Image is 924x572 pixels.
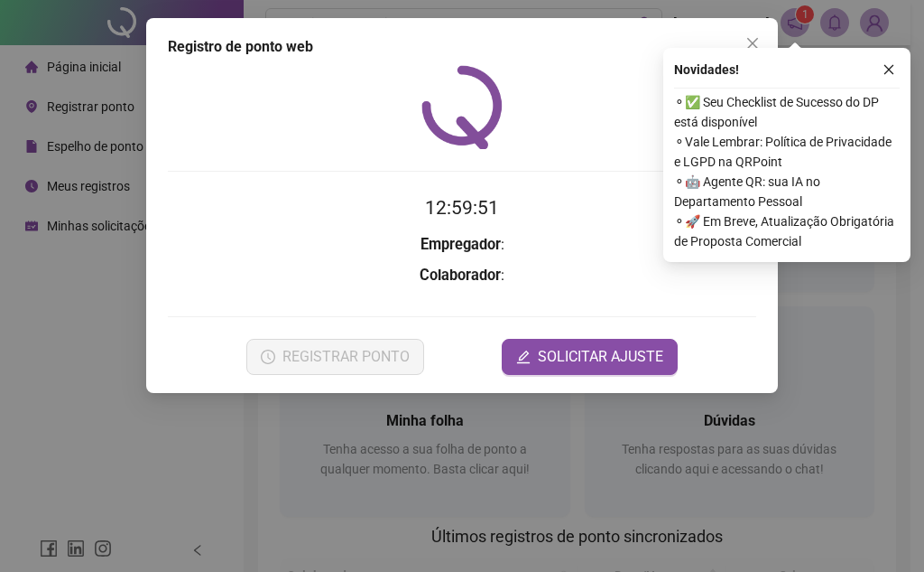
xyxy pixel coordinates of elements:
[516,350,531,364] span: edit
[420,267,501,284] strong: Colaborador
[882,63,895,76] span: close
[421,65,503,149] img: QRPoint
[425,197,499,219] time: 12:59:51
[246,339,424,375] button: REGISTRAR PONTO
[674,211,900,251] span: ⚬ 🚀 Em Breve, Atualização Obrigatória de Proposta Comercial
[168,264,756,287] h3: :
[168,233,756,257] h3: :
[674,60,739,80] span: Novidades !
[674,92,900,132] span: ⚬ ✅ Seu Checklist de Sucesso do DP está disponível
[674,132,900,172] span: ⚬ Vale Lembrar: Política de Privacidade e LGPD na QRPoint
[538,346,663,368] span: SOLICITAR AJUSTE
[738,29,767,58] button: Close
[420,236,501,253] strong: Empregador
[745,36,760,51] span: close
[674,172,900,211] span: ⚬ 🤖 Agente QR: sua IA no Departamento Pessoal
[502,339,678,375] button: editSOLICITAR AJUSTE
[168,36,756,58] div: Registro de ponto web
